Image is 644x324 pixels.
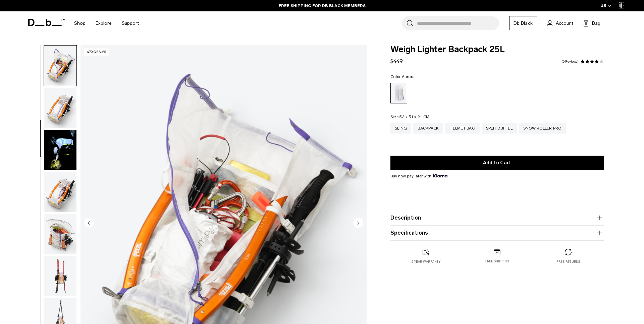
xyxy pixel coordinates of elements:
[402,74,415,79] span: Aurora
[556,20,573,27] span: Account
[44,256,76,296] img: Weigh_Lighter_Backpack_25L_8.png
[509,16,537,30] a: Db Black
[390,45,604,54] span: Weigh Lighter Backpack 25L
[390,214,604,222] button: Description
[353,218,363,229] button: Next slide
[96,11,112,35] a: Explore
[44,45,77,86] button: Weigh_Lighter_Backpack_25L_4.png
[390,173,447,179] span: Buy now pay later with
[390,123,411,134] a: Sling
[445,123,480,134] a: Helmet Bag
[44,214,76,254] img: Weigh_Lighter_Backpack_25L_7.png
[519,123,566,134] a: Snow Roller Pro
[482,123,517,134] a: Split Duffel
[122,11,139,35] a: Support
[547,19,573,27] a: Account
[413,123,443,134] a: Backpack
[390,58,403,64] span: $449
[390,83,407,103] a: Aurora
[44,88,76,128] img: Weigh_Lighter_Backpack_25L_5.png
[44,46,76,86] img: Weigh_Lighter_Backpack_25L_4.png
[279,3,366,9] a: FREE SHIPPING FOR DB BLACK MEMBERS
[412,259,440,264] p: 2 year warranty
[84,49,109,56] p: 470 grams
[44,171,77,212] button: Weigh_Lighter_Backpack_25L_6.png
[44,130,76,170] img: Weigh Lighter Backpack 25L Aurora
[390,115,429,119] legend: Size:
[44,256,77,297] button: Weigh_Lighter_Backpack_25L_8.png
[399,114,429,119] span: 52 x 31 x 21 CM
[390,156,604,170] button: Add to Cart
[44,87,77,128] button: Weigh_Lighter_Backpack_25L_5.png
[592,20,600,27] span: Bag
[69,11,144,35] nav: Main Navigation
[561,60,579,63] a: 6 reviews
[583,19,600,27] button: Bag
[44,172,76,212] img: Weigh_Lighter_Backpack_25L_6.png
[433,174,447,177] img: {"height" => 20, "alt" => "Klarna"}
[390,75,415,79] legend: Color:
[390,229,604,237] button: Specifications
[556,259,580,264] p: Free returns
[485,259,509,264] p: Free shipping
[74,11,86,35] a: Shop
[44,214,77,254] button: Weigh_Lighter_Backpack_25L_7.png
[44,130,77,170] button: Weigh Lighter Backpack 25L Aurora
[84,218,94,229] button: Previous slide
